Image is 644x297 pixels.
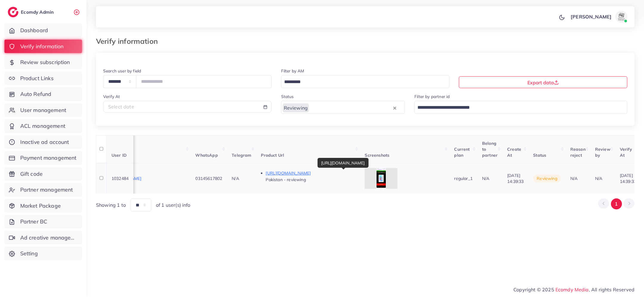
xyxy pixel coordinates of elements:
[8,7,55,17] a: logoEcomdy Admin
[21,9,55,15] h2: Ecomdy Admin
[4,247,82,260] a: Setting
[589,286,634,293] span: , All rights Reserved
[195,153,218,158] span: WhatsApp
[365,153,389,158] span: Screenshots
[615,11,627,23] img: avatar
[20,250,38,257] span: Setting
[527,80,559,85] span: Export data
[112,153,127,158] span: User ID
[281,68,304,74] label: Filter by AM
[266,177,306,182] span: Pakistan - reviewing
[195,176,222,181] span: 03145617802
[611,198,622,209] button: Go to page 1
[96,37,162,46] h3: Verify information
[266,170,355,177] p: [URL][DOMAIN_NAME]
[4,199,82,213] a: Market Package
[20,58,70,66] span: Review subscription
[318,158,369,168] div: [URL][DOMAIN_NAME]
[377,168,386,189] img: img uploaded
[103,94,120,99] label: Verify At
[4,55,82,69] a: Review subscription
[281,75,450,88] div: Search for option
[108,104,134,110] span: Select date
[4,215,82,228] a: Partner BC
[415,103,620,112] input: Search for option
[4,103,82,117] a: User management
[4,87,82,101] a: Auto Refund
[103,68,141,74] label: Search user by field
[283,103,309,112] span: Reviewing
[4,40,82,53] a: Verify information
[96,202,126,209] span: Showing 1 to
[20,202,61,210] span: Market Package
[4,151,82,165] a: Payment management
[4,167,82,181] a: Gift code
[20,218,47,226] span: Partner BC
[20,27,48,34] span: Dashboard
[20,106,66,114] span: User management
[482,176,489,181] span: N/A
[4,119,82,133] a: ACL management
[20,154,77,162] span: Payment management
[4,24,82,37] a: Dashboard
[454,176,472,181] span: regular_1
[4,183,82,197] a: Partner management
[261,153,284,158] span: Product Url
[309,103,392,112] input: Search for option
[507,173,524,184] span: [DATE] 14:39:33
[4,231,82,245] a: Ad creative management
[20,122,65,130] span: ACL management
[156,202,191,209] span: of 1 user(s) info
[533,174,561,183] span: reviewing
[598,198,634,209] ul: Pagination
[570,176,578,181] span: N/A
[571,13,612,20] p: [PERSON_NAME]
[454,147,470,158] span: Current plan
[414,101,627,113] div: Search for option
[232,176,239,181] span: N/A
[620,173,636,184] span: [DATE] 14:39:33
[393,104,396,111] button: Clear Selected
[282,77,442,87] input: Search for option
[4,135,82,149] a: Inactive ad account
[20,90,52,98] span: Auto Refund
[4,71,82,85] a: Product Links
[8,7,18,17] img: logo
[570,147,586,158] span: Reason reject
[555,287,589,293] a: Ecomdy Media
[232,153,251,158] span: Telegram
[281,101,405,113] div: Search for option
[20,43,64,50] span: Verify information
[567,11,630,23] a: [PERSON_NAME]avatar
[507,147,521,158] span: Create At
[595,147,610,158] span: Review by
[20,234,78,242] span: Ad creative management
[414,94,450,99] label: Filter by partner id
[20,170,43,178] span: Gift code
[112,176,129,181] span: 1032484
[513,286,634,293] span: Copyright © 2025
[482,141,498,158] span: Belong to partner
[595,176,602,181] span: N/A
[533,153,546,158] span: Status
[20,74,54,82] span: Product Links
[459,76,627,88] button: Export data
[620,147,632,158] span: Verify At
[20,138,69,146] span: Inactive ad account
[281,94,294,99] label: Status
[20,186,73,194] span: Partner management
